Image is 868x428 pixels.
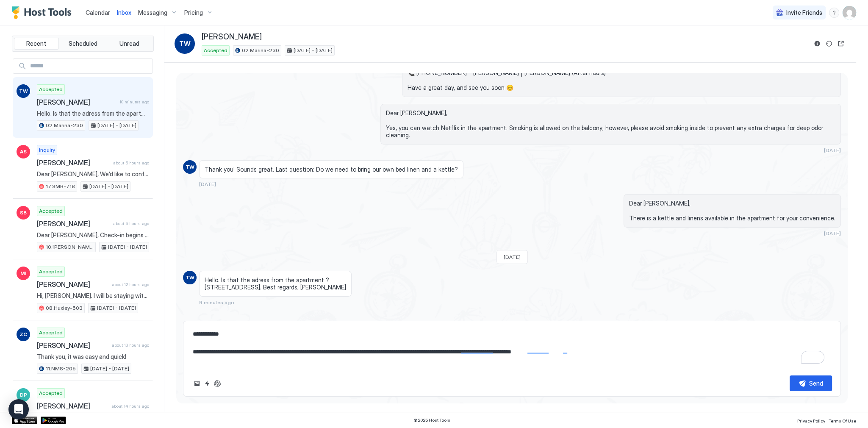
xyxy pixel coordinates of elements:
span: Accepted [39,389,63,397]
div: menu [829,8,839,18]
span: Unread [119,40,139,47]
span: 02.Marina-230 [242,47,279,54]
a: Inbox [117,8,131,17]
span: © 2025 Host Tools [413,417,450,423]
span: [PERSON_NAME] [37,280,108,289]
span: Hello. Is that the adress from the apartment ? [STREET_ADDRESS]. Best regards, [PERSON_NAME] [37,110,149,117]
span: 17.SMB-718 [46,183,75,190]
div: Send [809,379,823,388]
span: Inquiry [39,146,55,154]
span: Thank you, it was easy and quick! [37,353,149,361]
span: 11.NMS-205 [46,365,76,372]
textarea: To enrich screen reader interactions, please activate Accessibility in Grammarly extension settings [192,326,832,369]
button: Unread [107,38,152,50]
span: Pricing [184,9,203,17]
button: Quick reply [202,378,212,389]
span: Dear [PERSON_NAME], Yes, you can watch Netflix in the apartment. Smoking is allowed on the balcon... [386,109,835,139]
span: ZC [19,331,27,338]
span: Inbox [117,9,131,16]
span: Dear [PERSON_NAME], Check-in begins at 4 pm – this ensures your apartment is perfectly clean and ... [37,231,149,239]
span: [DATE] - [DATE] [90,365,129,372]
span: [PERSON_NAME] [37,220,110,228]
span: [DATE] [824,147,841,153]
span: [PERSON_NAME] [37,158,110,167]
span: [DATE] [199,181,216,187]
button: Open reservation [836,39,846,49]
span: Hello. Is that the adress from the apartment ? [STREET_ADDRESS]. Best regards, [PERSON_NAME] [205,276,346,291]
span: AS [20,148,27,156]
span: 02.Marina-230 [46,122,83,129]
button: Recent [14,38,59,50]
span: TW [179,39,191,49]
a: Google Play Store [41,417,66,424]
span: Accepted [204,47,227,54]
span: Hi, [PERSON_NAME]. I will be staying with our two dogs, a Havanese and a Portuguese water dog, bo... [37,292,149,300]
span: MI [20,270,26,277]
span: Recent [26,40,46,47]
span: Accepted [39,207,63,215]
div: tab-group [12,36,154,52]
span: TW [19,87,28,95]
span: Accepted [39,329,63,336]
span: [PERSON_NAME] [37,98,116,106]
span: TW [186,274,194,281]
span: 9 minutes ago [199,299,234,306]
span: [DATE] - [DATE] [294,47,333,54]
span: [PERSON_NAME] [37,402,108,410]
span: Messaging [138,9,167,17]
span: [DATE] - [DATE] [97,304,136,312]
span: [DATE] - [DATE] [97,122,136,129]
span: Accepted [39,86,63,93]
span: [PERSON_NAME] [202,32,262,42]
span: 08.Huxley-503 [46,304,83,312]
span: Calendar [86,9,110,16]
button: ChatGPT Auto Reply [212,378,222,389]
span: Terms Of Use [829,418,856,423]
span: 10 minutes ago [119,99,149,105]
span: about 14 hours ago [111,403,149,409]
div: User profile [843,6,856,19]
button: Upload image [192,378,202,389]
span: SB [20,209,27,217]
a: Calendar [86,8,110,17]
button: Reservation information [812,39,822,49]
span: [DATE] - [DATE] [89,183,128,190]
button: Scheduled Messages [762,312,841,324]
a: Privacy Policy [797,416,825,425]
span: Dear [PERSON_NAME], There is a kettle and linens available in the apartment for your convenience. [629,200,835,222]
a: Terms Of Use [829,416,856,425]
a: Host Tools Logo [12,6,75,19]
span: DP [20,391,27,399]
span: Invite Friends [786,9,822,17]
span: about 13 hours ago [112,342,149,348]
span: [DATE] [824,230,841,236]
div: Open Intercom Messenger [8,399,29,420]
span: Thank you! Sounds great. Last question: Do we need to bring our own bed linen and a kettle? [205,166,458,173]
span: about 5 hours ago [113,160,149,166]
span: Scheduled [69,40,97,47]
span: 10.[PERSON_NAME]-203 [46,243,94,251]
div: Scheduled Messages [774,314,831,322]
span: [DATE] [504,254,521,260]
span: about 12 hours ago [112,282,149,287]
span: about 5 hours ago [113,221,149,226]
span: [PERSON_NAME] [37,341,108,350]
input: Input Field [27,59,153,73]
button: Send [790,375,832,391]
span: Privacy Policy [797,418,825,423]
span: TW [186,163,194,171]
button: Scheduled [61,38,105,50]
span: Dear [PERSON_NAME], We'd like to confirm the apartment's location at 📍 [STREET_ADDRESS]❗️. The pr... [37,170,149,178]
button: Sync reservation [824,39,834,49]
span: [DATE] - [DATE] [108,243,147,251]
a: App Store [12,417,37,424]
span: Accepted [39,268,63,275]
